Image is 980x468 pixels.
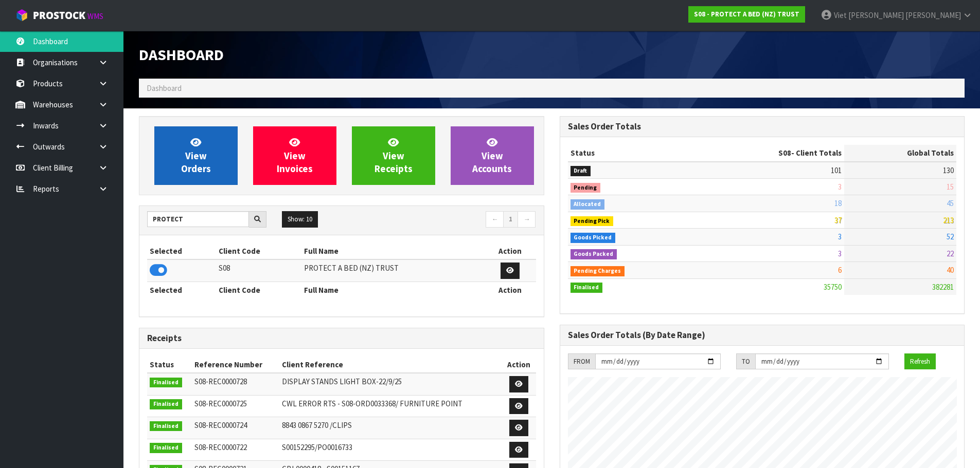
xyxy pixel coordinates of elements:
[838,232,842,241] span: 3
[943,215,954,225] span: 213
[778,148,791,158] span: S08
[472,136,512,175] span: View Accounts
[147,333,536,343] h3: Receipts
[451,126,534,185] a: ViewAccounts
[834,10,904,20] span: Viet [PERSON_NAME]
[568,122,957,132] h3: Sales Order Totals
[571,216,614,227] span: Pending Pick
[147,211,249,227] input: Search clients
[301,259,484,282] td: PROTECT A BED (NZ) TRUST
[571,166,591,176] span: Draft
[571,283,603,293] span: Finalised
[568,353,595,370] div: FROM
[571,199,605,210] span: Allocated
[139,45,224,64] span: Dashboard
[192,357,279,373] th: Reference Number
[87,11,103,21] small: WMS
[282,211,318,228] button: Show: 10
[194,399,247,408] span: S08-REC0000725
[147,83,182,93] span: Dashboard
[696,145,844,161] th: - Client Totals
[502,357,536,373] th: Action
[154,126,238,185] a: ViewOrders
[216,282,301,298] th: Client Code
[181,136,211,175] span: View Orders
[568,330,957,340] h3: Sales Order Totals (By Date Range)
[571,233,616,243] span: Goods Picked
[486,211,504,228] a: ←
[147,282,216,298] th: Selected
[947,265,954,275] span: 40
[150,443,182,453] span: Finalised
[375,136,413,175] span: View Receipts
[253,126,336,185] a: ViewInvoices
[352,126,435,185] a: ViewReceipts
[216,259,301,282] td: S08
[484,282,536,298] th: Action
[838,249,842,258] span: 3
[824,282,842,292] span: 35750
[518,211,536,228] a: →
[571,266,625,276] span: Pending Charges
[150,399,182,409] span: Finalised
[282,420,352,430] span: 8843 0867 5270 /CLIPS
[147,357,192,373] th: Status
[736,353,755,370] div: TO
[844,145,956,161] th: Global Totals
[279,357,502,373] th: Client Reference
[150,421,182,432] span: Finalised
[301,282,484,298] th: Full Name
[282,442,352,452] span: S00152295/PO0016733
[277,136,313,175] span: View Invoices
[150,378,182,388] span: Finalised
[947,182,954,192] span: 15
[282,399,462,408] span: CWL ERROR RTS - S08-ORD0033368/ FURNITURE POINT
[947,249,954,258] span: 22
[568,145,697,161] th: Status
[282,377,402,386] span: DISPLAY STANDS LIGHT BOX-22/9/25
[904,353,936,370] button: Refresh
[571,249,617,259] span: Goods Packed
[838,265,842,275] span: 6
[834,198,842,208] span: 18
[947,232,954,241] span: 52
[147,243,216,259] th: Selected
[947,198,954,208] span: 45
[943,165,954,175] span: 130
[194,420,247,430] span: S08-REC0000724
[688,6,805,23] a: S08 - PROTECT A BED (NZ) TRUST
[194,442,247,452] span: S08-REC0000722
[694,10,799,18] strong: S08 - PROTECT A BED (NZ) TRUST
[838,182,842,192] span: 3
[834,215,842,225] span: 37
[349,211,536,229] nav: Page navigation
[15,9,28,22] img: cube-alt.png
[194,377,247,386] span: S08-REC0000728
[484,243,536,259] th: Action
[905,10,961,20] span: [PERSON_NAME]
[503,211,518,228] a: 1
[932,282,954,292] span: 382281
[216,243,301,259] th: Client Code
[301,243,484,259] th: Full Name
[831,165,842,175] span: 101
[571,183,601,193] span: Pending
[33,9,85,22] span: ProStock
